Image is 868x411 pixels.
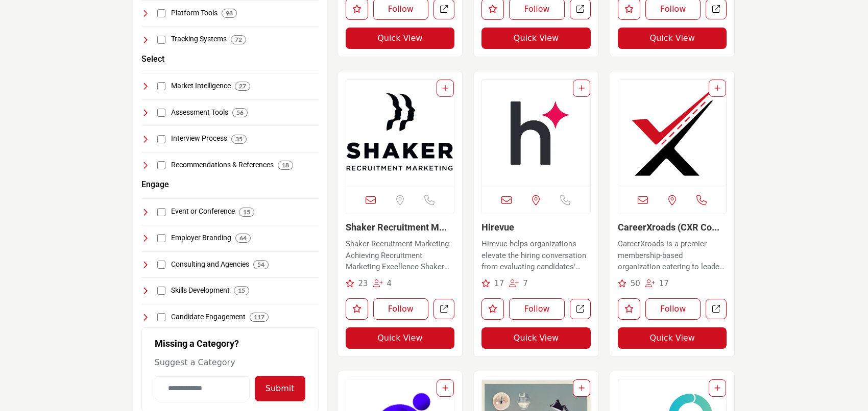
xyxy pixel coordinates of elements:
span: 17 [659,279,669,288]
h2: Missing a Category? [155,338,305,356]
h4: Recommendations & References: Tools for gathering and managing professional recommendations and r... [171,160,274,170]
div: 98 Results For Platform Tools [222,9,237,18]
button: Like listing [481,298,504,320]
img: Shaker Recruitment Marketing [346,80,454,187]
input: Select Assessment Tools checkbox [157,109,165,117]
input: Select Skills Development checkbox [157,287,165,295]
a: Open hirevue in new tab [570,299,591,320]
span: 23 [358,279,368,288]
div: 117 Results For Candidate Engagement [250,313,269,322]
h4: Event or Conference: Organizations and platforms for hosting industry-specific events, conference... [171,207,235,217]
h4: Tracking Systems: Systems for tracking and managing candidate applications, interviews, and onboa... [171,34,227,44]
span: 17 [494,279,504,288]
div: 64 Results For Employer Branding [235,234,251,243]
img: CareerXroads (CXR Community) [618,80,727,187]
div: 15 Results For Skills Development [234,286,249,295]
button: Follow [645,298,701,320]
h3: CareerXroads (CXR Community) [618,222,727,233]
p: CareerXroads is a premier membership-based organization catering to leaders and heads of talent a... [618,238,727,273]
button: Quick View [481,327,591,349]
a: Open Listing in new tab [482,80,590,187]
span: Suggest a Category [155,357,235,367]
h4: Employer Branding: Strategies and tools dedicated to creating and maintaining a strong, positive ... [171,233,231,243]
button: Quick View [346,327,455,349]
i: Recommendations [481,279,490,287]
h4: Skills Development: Programs and platforms focused on the development and enhancement of professi... [171,286,230,296]
a: Open Listing in new tab [346,80,454,187]
a: Add To List [442,84,448,92]
div: 72 Results For Tracking Systems [231,35,246,44]
button: Quick View [346,28,455,49]
i: Recommendations [618,279,626,287]
h4: Assessment Tools: Tools and platforms for evaluating candidate skills, competencies, and fit for ... [171,108,228,118]
a: Hirevue [481,222,514,233]
b: 18 [282,162,289,169]
h3: Shaker Recruitment Marketing [346,222,455,233]
button: Engage [141,178,169,191]
p: Hirevue helps organizations elevate the hiring conversation from evaluating candidates’ credentia... [481,238,591,273]
div: 54 Results For Consulting and Agencies [253,260,269,269]
input: Select Event or Conference checkbox [157,208,165,216]
b: 15 [243,209,250,216]
a: Open CareerXroads in new tab [706,299,727,320]
div: Followers [373,278,392,290]
button: Follow [509,298,565,320]
input: Select Recommendations & References checkbox [157,161,165,169]
b: 15 [238,287,245,294]
input: Select Market Intelligence checkbox [157,82,165,90]
button: Select [141,53,164,65]
a: CareerXroads is a premier membership-based organization catering to leaders and heads of talent a... [618,236,727,273]
h4: Consulting and Agencies: Expert services and agencies providing strategic advice and solutions in... [171,260,249,270]
p: Shaker Recruitment Marketing: Achieving Recruitment Marketing Excellence Shaker Recruitment Marke... [346,238,455,273]
button: Quick View [618,327,727,349]
span: 7 [523,279,528,288]
a: CareerXroads (CXR Co... [618,222,719,233]
input: Category Name [155,376,250,400]
b: 54 [257,261,264,268]
h4: Candidate Engagement: Strategies and tools for maintaining active and engaging interactions with ... [171,312,246,322]
div: 18 Results For Recommendations & References [278,161,293,170]
button: Like listing [618,298,640,320]
a: Open Listing in new tab [618,80,727,187]
a: Hirevue helps organizations elevate the hiring conversation from evaluating candidates’ credentia... [481,236,591,273]
b: 56 [236,109,244,116]
div: 35 Results For Interview Process [231,135,247,144]
span: 50 [631,279,640,288]
a: Open shaker-recruitment-marketing in new tab [433,299,454,320]
span: 4 [387,279,392,288]
img: Hirevue [482,80,590,187]
b: 98 [226,10,233,17]
div: 15 Results For Event or Conference [239,208,254,217]
a: Add To List [578,84,585,92]
input: Select Interview Process checkbox [157,135,165,143]
div: Followers [645,278,669,290]
h4: Market Intelligence: Tools and services providing insights into labor market trends, talent pools... [171,81,231,91]
h4: Platform Tools: Software and tools designed to enhance operational efficiency and collaboration i... [171,8,218,18]
h3: Hirevue [481,222,591,233]
input: Select Consulting and Agencies checkbox [157,261,165,269]
a: Add To List [714,384,720,392]
button: Quick View [481,28,591,49]
input: Select Candidate Engagement checkbox [157,313,165,321]
input: Select Platform Tools checkbox [157,9,165,17]
i: Recommendations [346,279,354,287]
div: 56 Results For Assessment Tools [232,108,248,117]
h4: Interview Process: Tools and processes focused on optimizing and streamlining the interview and c... [171,134,227,144]
input: Select Tracking Systems checkbox [157,36,165,44]
a: Shaker Recruitment Marketing: Achieving Recruitment Marketing Excellence Shaker Recruitment Marke... [346,236,455,273]
button: Follow [373,298,429,320]
b: 117 [254,314,264,321]
b: 72 [235,36,242,43]
button: Quick View [618,28,727,49]
a: Add To List [578,384,585,392]
a: Shaker Recruitment M... [346,222,447,233]
b: 64 [239,235,247,242]
a: Add To List [714,84,720,92]
button: Like listing [346,298,368,320]
b: 27 [239,83,246,90]
a: Add To List [442,384,448,392]
div: 27 Results For Market Intelligence [235,82,250,91]
input: Select Employer Branding checkbox [157,234,165,242]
